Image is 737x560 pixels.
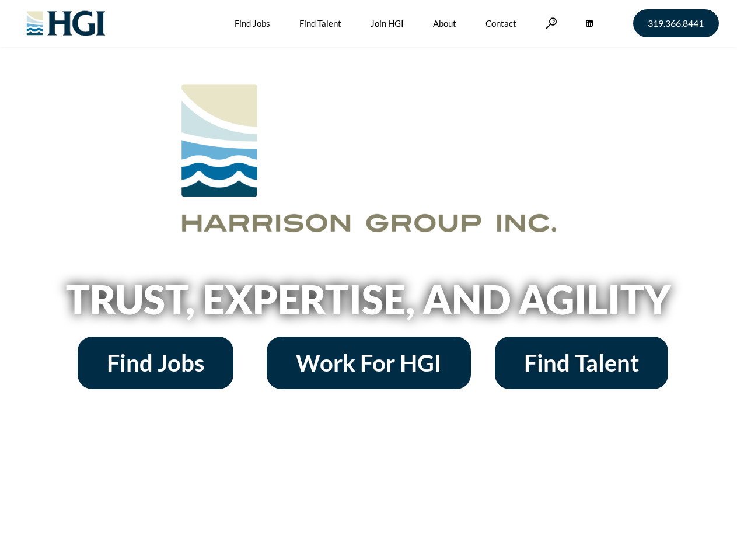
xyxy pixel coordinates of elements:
span: Find Talent [524,351,639,374]
a: Search [546,17,557,29]
span: Work For HGI [296,351,442,374]
h2: Trust, Expertise, and Agility [36,279,701,319]
a: Work For HGI [267,337,471,389]
span: Find Jobs [107,351,204,374]
span: 319.366.8441 [648,19,704,28]
a: Find Talent [495,337,668,389]
a: Find Jobs [78,337,233,389]
a: 319.366.8441 [633,9,719,37]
